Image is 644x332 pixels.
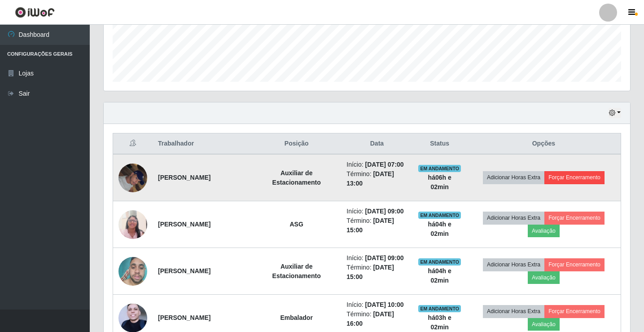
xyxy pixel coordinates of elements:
[252,133,341,155] th: Posição
[346,169,407,188] li: Término:
[483,305,544,318] button: Adicionar Horas Extra
[15,7,55,18] img: CoreUI Logo
[544,305,605,318] button: Forçar Encerramento
[418,305,461,312] span: EM ANDAMENTO
[483,212,544,224] button: Adicionar Horas Extra
[153,133,252,155] th: Trabalhador
[158,267,210,274] strong: [PERSON_NAME]
[467,133,621,155] th: Opções
[118,205,147,243] img: 1734900991405.jpeg
[346,300,407,310] li: Início:
[341,133,412,155] th: Data
[528,225,560,237] button: Avaliação
[483,258,544,271] button: Adicionar Horas Extra
[118,252,147,290] img: 1748551724527.jpeg
[413,133,467,155] th: Status
[272,169,321,186] strong: Auxiliar de Estacionamento
[346,263,407,282] li: Término:
[365,301,404,308] time: [DATE] 10:00
[544,212,605,224] button: Forçar Encerramento
[346,310,407,328] li: Término:
[158,174,210,181] strong: [PERSON_NAME]
[544,258,605,271] button: Forçar Encerramento
[346,160,407,169] li: Início:
[418,212,461,219] span: EM ANDAMENTO
[365,161,404,168] time: [DATE] 07:00
[428,174,451,190] strong: há 06 h e 02 min
[158,221,210,228] strong: [PERSON_NAME]
[290,221,303,228] strong: ASG
[428,267,451,284] strong: há 04 h e 02 min
[280,314,313,321] strong: Embalador
[365,208,404,215] time: [DATE] 09:00
[272,263,321,279] strong: Auxiliar de Estacionamento
[118,159,147,197] img: 1754491826586.jpeg
[428,314,451,331] strong: há 03 h e 02 min
[418,258,461,266] span: EM ANDAMENTO
[346,207,407,216] li: Início:
[528,271,560,284] button: Avaliação
[346,253,407,263] li: Início:
[428,221,451,237] strong: há 04 h e 02 min
[544,171,605,184] button: Forçar Encerramento
[346,216,407,235] li: Término:
[158,314,210,321] strong: [PERSON_NAME]
[528,318,560,331] button: Avaliação
[418,165,461,172] span: EM ANDAMENTO
[365,254,404,261] time: [DATE] 09:00
[483,171,544,184] button: Adicionar Horas Extra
